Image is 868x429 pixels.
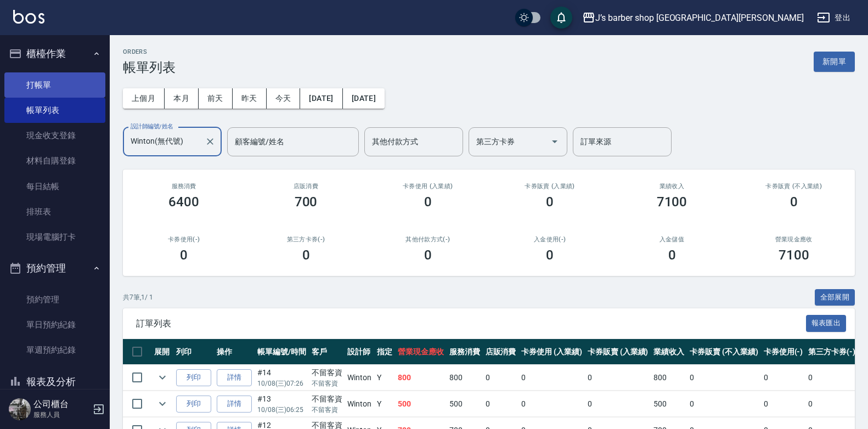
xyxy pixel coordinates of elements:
td: 0 [585,365,651,391]
a: 材料自購登錄 [4,148,105,173]
a: 帳單列表 [4,98,105,123]
button: 登出 [813,8,855,28]
button: 報表匯出 [806,315,847,332]
button: 列印 [176,396,211,413]
th: 營業現金應收 [395,339,447,365]
p: 共 7 筆, 1 / 1 [123,292,153,302]
h3: 服務消費 [136,183,232,190]
td: 500 [447,391,483,417]
button: 預約管理 [4,254,105,283]
p: 服務人員 [33,410,89,420]
td: 0 [687,391,760,417]
a: 詳情 [217,396,252,413]
p: 不留客資 [312,379,342,388]
th: 卡券販賣 (不入業績) [687,339,760,365]
button: expand row [154,396,171,412]
a: 現場電腦打卡 [4,224,105,250]
a: 排班表 [4,199,105,224]
th: 指定 [374,339,395,365]
h3: 7100 [779,247,809,263]
th: 卡券販賣 (入業績) [585,339,651,365]
button: 列印 [176,369,211,386]
td: 800 [447,365,483,391]
button: 今天 [267,88,301,109]
td: 0 [761,365,806,391]
h3: 0 [302,247,310,263]
div: 不留客資 [312,393,342,405]
td: Y [374,365,395,391]
button: Open [546,133,563,150]
h2: 卡券使用 (入業績) [380,183,476,190]
a: 現金收支登錄 [4,123,105,148]
button: 本月 [165,88,199,109]
h2: 業績收入 [624,183,719,190]
h2: 卡券使用(-) [136,236,232,243]
h3: 700 [295,194,318,210]
td: 0 [805,391,858,417]
button: expand row [154,369,171,386]
h2: 入金使用(-) [502,236,598,243]
td: Winton [345,365,374,391]
td: Winton [345,391,374,417]
div: J’s barber shop [GEOGRAPHIC_DATA][PERSON_NAME] [595,11,804,25]
span: 訂單列表 [136,318,806,329]
th: 展開 [151,339,173,365]
a: 打帳單 [4,72,105,98]
h2: 卡券販賣 (入業績) [502,183,598,190]
p: 10/08 (三) 06:25 [257,405,306,415]
td: 800 [651,365,687,391]
td: 0 [805,365,858,391]
h3: 0 [546,194,554,210]
button: 全部展開 [815,289,855,306]
h3: 帳單列表 [123,60,176,75]
button: [DATE] [343,88,385,109]
h5: 公司櫃台 [33,399,89,410]
h3: 0 [180,247,188,263]
h3: 0 [546,247,554,263]
th: 服務消費 [447,339,483,365]
button: J’s barber shop [GEOGRAPHIC_DATA][PERSON_NAME] [578,7,808,29]
p: 10/08 (三) 07:26 [257,379,306,388]
button: [DATE] [300,88,342,109]
h2: ORDERS [123,48,176,55]
a: 單日預約紀錄 [4,312,105,337]
td: 0 [483,365,519,391]
td: 0 [761,391,806,417]
th: 卡券使用 (入業績) [518,339,585,365]
th: 卡券使用(-) [761,339,806,365]
td: 0 [483,391,519,417]
button: 新開單 [814,52,855,72]
button: 前天 [199,88,233,109]
h2: 卡券販賣 (不入業績) [746,183,842,190]
th: 帳單編號/時間 [255,339,309,365]
img: Person [9,398,31,420]
h2: 店販消費 [258,183,353,190]
th: 第三方卡券(-) [805,339,858,365]
h2: 入金儲值 [624,236,719,243]
td: 0 [687,365,760,391]
button: 櫃檯作業 [4,39,105,68]
img: Logo [13,10,44,24]
td: 500 [395,391,447,417]
button: 上個月 [123,88,165,109]
td: 0 [518,365,585,391]
th: 操作 [214,339,255,365]
a: 新開單 [814,56,855,66]
h2: 其他付款方式(-) [380,236,476,243]
td: Y [374,391,395,417]
h3: 7100 [657,194,687,210]
td: 0 [585,391,651,417]
th: 列印 [173,339,214,365]
button: save [550,7,572,29]
th: 業績收入 [651,339,687,365]
label: 設計師編號/姓名 [131,122,173,131]
a: 預約管理 [4,287,105,312]
td: 800 [395,365,447,391]
a: 每日結帳 [4,174,105,199]
h3: 0 [424,194,432,210]
th: 客戶 [309,339,345,365]
th: 店販消費 [483,339,519,365]
h3: 0 [668,247,676,263]
td: 0 [518,391,585,417]
h2: 第三方卡券(-) [258,236,353,243]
